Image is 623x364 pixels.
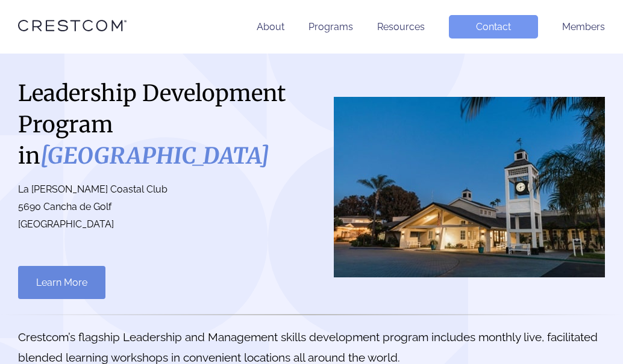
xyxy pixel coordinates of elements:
a: Programs [308,21,353,32]
a: Resources [377,21,425,32]
img: San Diego County [334,97,605,277]
a: Contact [449,15,538,39]
i: [GEOGRAPHIC_DATA] [40,142,269,170]
a: Members [562,21,605,32]
a: Learn More [18,266,105,299]
p: La [PERSON_NAME] Coastal Club 5690 Cancha de Golf [GEOGRAPHIC_DATA] [18,181,299,233]
h1: Leadership Development Program in [18,78,299,171]
a: About [257,21,284,32]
